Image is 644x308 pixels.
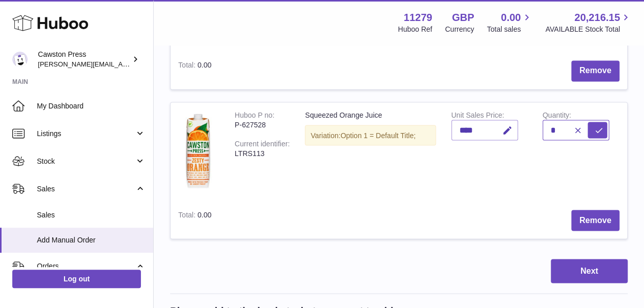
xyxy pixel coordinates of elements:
span: Sales [37,210,146,220]
span: 0.00 [197,210,211,218]
span: [PERSON_NAME][EMAIL_ADDRESS][PERSON_NAME][DOMAIN_NAME] [38,60,260,68]
label: Unit Sales Price [451,111,504,121]
label: Total [178,210,197,221]
span: Stock [37,157,135,166]
span: My Dashboard [37,101,146,111]
label: Total [178,61,197,72]
span: AVAILABLE Stock Total [545,25,632,34]
label: Quantity [543,111,571,121]
a: 20,216.15 AVAILABLE Stock Total [545,11,632,34]
div: Huboo P no [235,111,275,121]
button: Next [551,259,628,283]
td: Squeezed Orange Juice [297,102,443,202]
button: Remove [571,210,619,231]
div: Huboo Ref [398,25,432,34]
div: Cawston Press [38,50,130,69]
span: 20,216.15 [574,11,620,25]
div: LTRS113 [235,148,289,158]
div: Currency [445,25,474,34]
a: Log out [12,270,141,288]
span: Listings [37,129,135,139]
button: Remove [571,60,619,81]
strong: GBP [452,11,474,25]
span: Total sales [487,25,532,34]
span: Sales [37,184,135,194]
span: 0.00 [501,11,521,25]
a: 0.00 Total sales [487,11,532,34]
img: thomas.carson@cawstonpress.com [12,52,28,67]
span: Option 1 = Default Title; [341,131,416,139]
span: Orders [37,261,135,271]
div: Variation: [305,125,435,146]
img: Squeezed Orange Juice [178,110,219,192]
div: P-627528 [235,120,289,129]
strong: 11279 [404,11,432,25]
span: Add Manual Order [37,235,146,245]
span: 0.00 [197,61,211,69]
div: Current identifier [235,139,289,150]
